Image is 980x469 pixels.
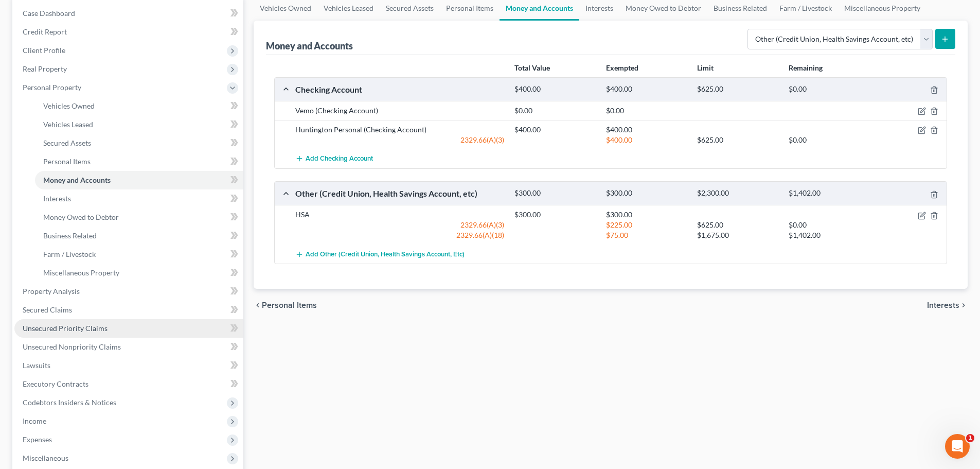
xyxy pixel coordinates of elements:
div: HSA [290,210,509,220]
a: Vehicles Leased [35,115,243,134]
span: Personal Property [23,83,81,92]
a: Lawsuits [14,356,243,375]
span: Personal Items [43,157,91,166]
span: Miscellaneous [23,454,68,462]
div: Huntington Personal (Checking Account) [290,125,509,135]
div: Checking Account [290,84,509,95]
a: Business Related [35,227,243,245]
div: $0.00 [601,106,692,116]
span: Real Property [23,64,67,73]
a: Property Analysis [14,282,243,301]
iframe: Intercom live chat [945,434,970,459]
span: Business Related [43,231,97,240]
span: Personal Items [262,301,317,309]
span: Unsecured Nonpriority Claims [23,342,121,351]
span: Vehicles Leased [43,120,93,129]
span: Credit Report [23,27,67,36]
div: $225.00 [601,220,692,230]
span: Interests [927,301,959,309]
span: Property Analysis [23,287,80,296]
div: $400.00 [601,125,692,135]
div: $400.00 [601,84,692,94]
div: $300.00 [509,188,600,198]
span: Unsecured Priority Claims [23,324,108,333]
button: Add Other (Credit Union, Health Savings Account, etc) [295,245,465,264]
span: Miscellaneous Property [43,268,119,277]
span: Money and Accounts [43,176,111,184]
i: chevron_right [959,301,968,309]
strong: Remaining [789,63,823,72]
a: Money and Accounts [35,171,243,189]
span: Codebtors Insiders & Notices [23,398,116,407]
span: Client Profile [23,46,65,55]
strong: Limit [697,63,714,72]
div: $75.00 [601,230,692,240]
span: 1 [966,434,974,442]
div: $0.00 [783,84,875,94]
div: $625.00 [692,84,783,94]
div: 2329.66(A)(3) [290,135,509,145]
span: Vehicles Owned [43,101,95,110]
a: Case Dashboard [14,4,243,23]
a: Unsecured Priority Claims [14,319,243,338]
a: Personal Items [35,152,243,171]
a: Unsecured Nonpriority Claims [14,338,243,356]
a: Money Owed to Debtor [35,208,243,227]
div: Vemo (Checking Account) [290,106,509,116]
span: Money Owed to Debtor [43,213,119,221]
span: Interests [43,194,71,203]
span: Secured Claims [23,305,72,314]
span: Add Checking Account [306,155,373,163]
span: Secured Assets [43,138,91,147]
div: Money and Accounts [266,40,353,52]
div: $300.00 [601,210,692,220]
strong: Total Value [514,63,550,72]
div: 2329.66(A)(3) [290,220,509,230]
a: Farm / Livestock [35,245,243,264]
button: Add Checking Account [295,149,373,168]
i: chevron_left [254,301,262,309]
div: $625.00 [692,135,783,145]
a: Credit Report [14,23,243,41]
a: Executory Contracts [14,375,243,393]
a: Secured Assets [35,134,243,152]
div: $1,402.00 [783,230,875,240]
div: $0.00 [783,135,875,145]
div: $400.00 [601,135,692,145]
strong: Exempted [606,63,638,72]
span: Executory Contracts [23,379,88,388]
div: $400.00 [509,84,600,94]
span: Farm / Livestock [43,250,96,258]
div: $0.00 [509,106,600,116]
a: Interests [35,189,243,208]
div: $1,675.00 [692,230,783,240]
div: $300.00 [509,210,600,220]
span: Expenses [23,435,52,444]
div: $400.00 [509,125,600,135]
div: 2329.66(A)(18) [290,230,509,240]
div: $300.00 [601,188,692,198]
button: chevron_left Personal Items [254,301,317,309]
div: Other (Credit Union, Health Savings Account, etc) [290,188,509,199]
a: Secured Claims [14,301,243,319]
span: Lawsuits [23,361,50,370]
div: $0.00 [783,220,875,230]
div: $625.00 [692,220,783,230]
a: Miscellaneous Property [35,264,243,282]
div: $1,402.00 [783,188,875,198]
span: Add Other (Credit Union, Health Savings Account, etc) [306,250,465,258]
button: Interests chevron_right [927,301,968,309]
a: Vehicles Owned [35,97,243,115]
span: Case Dashboard [23,9,75,18]
span: Income [23,416,46,425]
div: $2,300.00 [692,188,783,198]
